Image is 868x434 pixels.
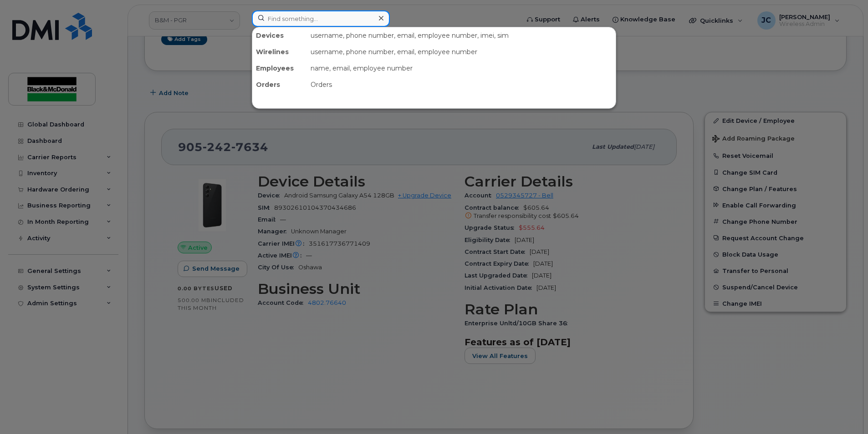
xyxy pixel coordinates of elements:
[252,44,307,60] div: Wirelines
[252,60,307,76] div: Employees
[252,76,307,93] div: Orders
[307,76,616,93] div: Orders
[252,27,307,44] div: Devices
[252,10,390,27] input: Find something...
[307,60,616,76] div: name, email, employee number
[307,44,616,60] div: username, phone number, email, employee number
[307,27,616,44] div: username, phone number, email, employee number, imei, sim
